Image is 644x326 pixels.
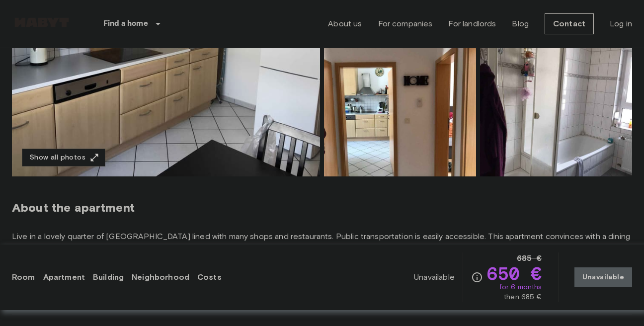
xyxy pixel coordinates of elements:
[328,18,362,30] a: About us
[22,149,105,167] button: Show all photos
[324,46,476,176] img: Picture of unit DE-04-031-001-01HF
[499,282,542,292] span: for 6 months
[448,18,496,30] a: For landlords
[12,200,135,215] span: About the apartment
[103,18,148,30] p: Find a home
[545,13,594,34] a: Contact
[480,46,632,176] img: Picture of unit DE-04-031-001-01HF
[378,18,433,30] a: For companies
[132,271,189,283] a: Neighborhood
[504,292,542,302] span: then 685 €
[93,271,124,283] a: Building
[12,17,72,27] img: Habyt
[12,231,632,253] span: Live in a lovely quarter of [GEOGRAPHIC_DATA] lined with many shops and restaurants. Public trans...
[12,271,35,283] a: Room
[414,272,455,283] span: Unavailable
[517,252,542,264] span: 685 €
[487,264,542,282] span: 650 €
[512,18,529,30] a: Blog
[610,18,632,30] a: Log in
[471,271,483,283] svg: Check cost overview for full price breakdown. Please note that discounts apply to new joiners onl...
[197,271,222,283] a: Costs
[43,271,85,283] a: Apartment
